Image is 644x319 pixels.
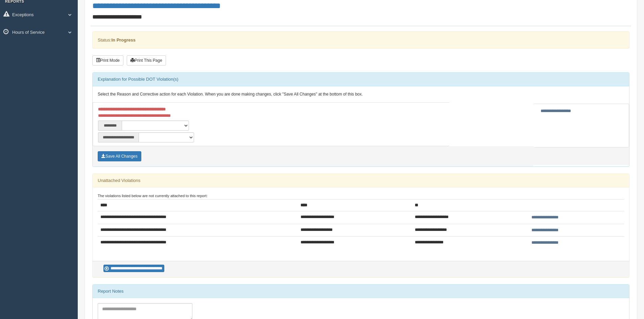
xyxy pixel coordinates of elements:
[93,86,629,103] div: Select the Reason and Corrective action for each Violation. When you are done making changes, cli...
[93,285,629,298] div: Report Notes
[98,194,208,198] small: The violations listed below are not currently attached to this report:
[127,55,166,65] button: Print This Page
[92,55,123,65] button: Print Mode
[98,151,141,161] button: Save
[93,73,629,86] div: Explanation for Possible DOT Violation(s)
[111,37,136,43] strong: In Progress
[92,31,629,49] div: Status:
[93,174,629,187] div: Unattached Violations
